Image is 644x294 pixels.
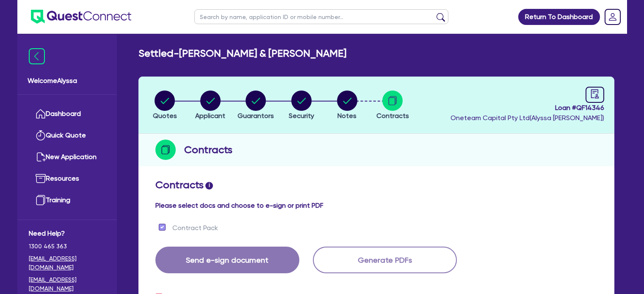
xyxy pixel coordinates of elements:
[152,90,177,121] button: Quotes
[153,112,177,120] span: Quotes
[29,168,105,190] a: Resources
[451,103,604,113] span: Loan # QF14346
[237,90,274,121] button: Guarantors
[31,10,131,24] img: quest-connect-logo-blue
[29,275,105,293] a: [EMAIL_ADDRESS][DOMAIN_NAME]
[29,228,105,239] span: Need Help?
[376,90,409,121] button: Contracts
[194,9,448,24] input: Search by name, application ID or mobile number...
[29,125,105,146] a: Quick Quote
[36,195,46,205] img: training
[28,76,107,86] span: Welcome Alyssa
[155,179,597,191] h2: Contracts
[29,254,105,272] a: [EMAIL_ADDRESS][DOMAIN_NAME]
[337,112,357,120] span: Notes
[586,87,604,103] a: audit
[205,182,213,190] span: i
[138,47,346,60] h2: Settled - [PERSON_NAME] & [PERSON_NAME]
[602,6,624,28] a: Dropdown toggle
[29,190,105,211] a: Training
[172,223,218,233] label: Contract Pack
[376,112,409,120] span: Contracts
[238,112,274,120] span: Guarantors
[29,146,105,168] a: New Application
[195,90,226,121] button: Applicant
[29,103,105,125] a: Dashboard
[36,152,46,162] img: new-application
[518,9,600,25] a: Return To Dashboard
[155,201,597,209] h4: Please select docs and choose to e-sign or print PDF
[590,89,600,99] span: audit
[313,247,457,273] button: Generate PDFs
[155,247,299,273] button: Send e-sign document
[289,112,314,120] span: Security
[451,114,604,122] span: Oneteam Capital Pty Ltd ( Alyssa [PERSON_NAME] )
[36,173,46,184] img: resources
[288,90,315,121] button: Security
[337,90,358,121] button: Notes
[36,130,46,140] img: quick-quote
[155,140,176,160] img: step-icon
[29,48,45,64] img: icon-menu-close
[195,112,225,120] span: Applicant
[29,242,105,251] span: 1300 465 363
[184,142,232,157] h2: Contracts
